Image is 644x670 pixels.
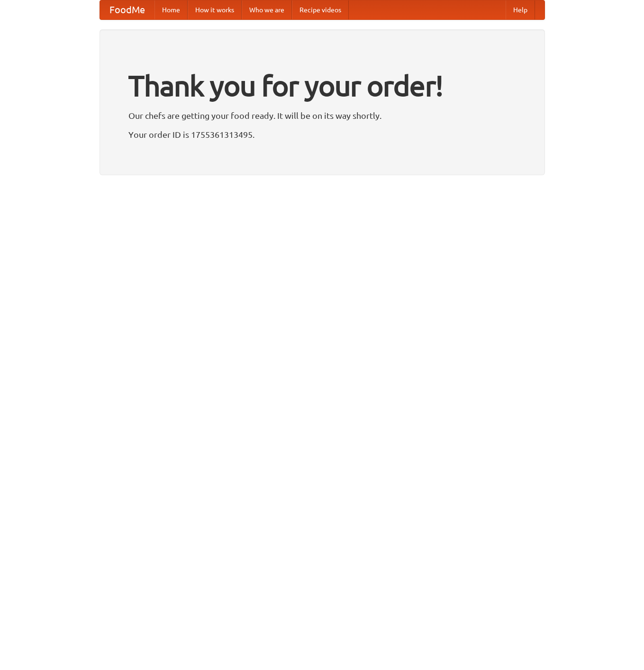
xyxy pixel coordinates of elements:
a: Help [506,0,535,19]
p: Our chefs are getting your food ready. It will be on its way shortly. [128,108,516,123]
p: Your order ID is 1755361313495. [128,127,516,142]
a: FoodMe [100,0,154,19]
a: Who we are [242,0,292,19]
a: Home [154,0,188,19]
a: How it works [188,0,242,19]
a: Recipe videos [292,0,349,19]
h1: Thank you for your order! [128,63,516,108]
